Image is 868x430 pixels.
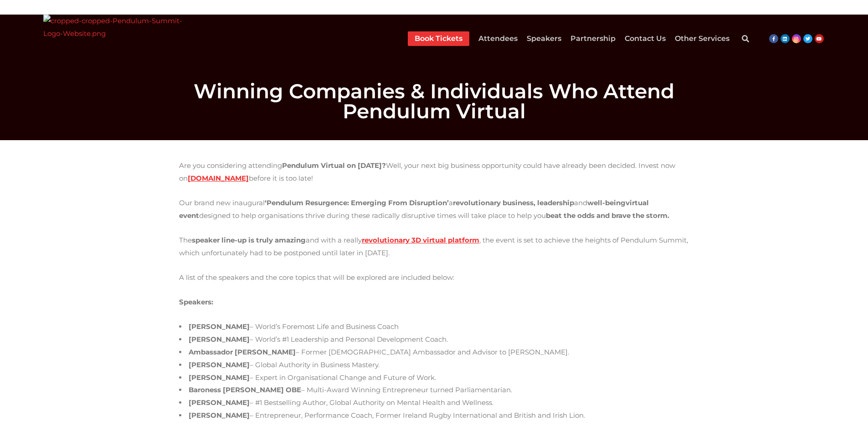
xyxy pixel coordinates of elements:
[265,198,449,207] strong: ‘Pendulum Resurgence: Emerging From Disruption’
[179,396,689,409] li: – #1 Bestselling Author, Global Authority on Mental Health and Wellness.
[179,159,689,185] p: Are you considering attending Well, your next big business opportunity could have already been de...
[189,411,250,420] strong: [PERSON_NAME]
[179,346,689,359] li: – Former [DEMOGRAPHIC_DATA] Ambassador and Advisor to [PERSON_NAME].
[408,31,729,46] nav: Menu
[43,15,184,62] img: cropped-cropped-Pendulum-Summit-Logo-Website.png
[478,31,518,46] a: Attendees
[179,384,689,396] li: – Multi-Award Winning Entrepreneur turned Parliamentarian.
[189,360,250,369] strong: [PERSON_NAME]
[570,31,616,46] a: Partnership
[179,298,213,306] strong: Speakers:
[192,236,306,244] strong: speaker line-up is truly amazing
[736,30,755,48] div: Search
[179,359,689,371] li: – Global Authority in Business Mastery.
[282,161,386,170] strong: Pendulum Virtual on [DATE]?
[625,31,666,46] a: Contact Us
[179,320,689,333] li: – World’s Foremost Life and Business Coach
[362,236,479,244] a: revolutionary 3D virtual platform
[675,31,729,46] a: Other Services
[188,174,249,182] a: [DOMAIN_NAME]
[546,211,669,220] strong: beat the odds and brave the storm.
[587,198,626,207] strong: well-being
[179,271,689,284] p: A list of the speakers and the core topics that will be explored are included below:
[453,198,574,207] strong: revolutionary business, leadership
[189,335,250,344] strong: [PERSON_NAME]
[179,333,689,346] li: – World’s #1 Leadership and Personal Development Coach.
[189,322,250,331] strong: [PERSON_NAME]
[179,371,689,384] li: – Expert in Organisational Change and Future of Work.
[527,31,561,46] a: Speakers
[189,398,250,407] strong: [PERSON_NAME]
[179,197,689,222] p: Our brand new inaugural a and designed to help organisations thrive during these radically disrup...
[189,385,301,394] strong: Baroness [PERSON_NAME] OBE
[179,234,689,259] p: The and with a really , the event is set to achieve the heights of Pendulum Summit, which unfortu...
[415,31,462,46] a: Book Tickets
[179,81,689,121] h1: Winning Companies & Individuals Who Attend Pendulum Virtual
[179,198,649,220] strong: virtual event
[189,348,296,356] strong: Ambassador [PERSON_NAME]
[179,409,689,422] li: – Entrepreneur, Performance Coach, Former Ireland Rugby International and British and Irish Lion.
[189,373,250,382] strong: [PERSON_NAME]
